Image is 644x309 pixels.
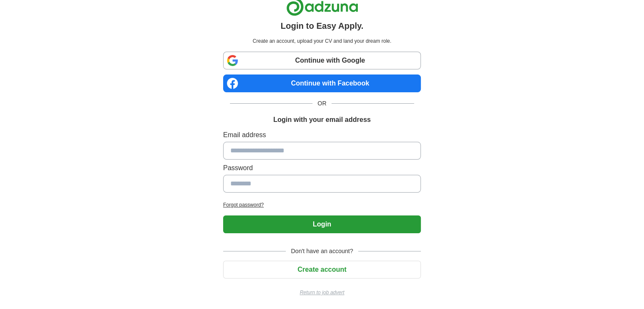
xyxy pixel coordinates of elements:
a: Continue with Google [223,52,421,69]
a: Continue with Facebook [223,74,421,92]
a: Return to job advert [223,289,421,296]
h1: Login with your email address [273,115,370,125]
label: Email address [223,130,421,140]
p: Create an account, upload your CV and land your dream role. [225,37,419,45]
button: Login [223,215,421,233]
h1: Login to Easy Apply. [281,19,364,32]
a: Forgot password? [223,201,421,209]
button: Create account [223,261,421,279]
span: Don't have an account? [286,247,358,256]
span: OR [312,99,332,108]
label: Password [223,163,421,173]
a: Create account [223,266,421,273]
